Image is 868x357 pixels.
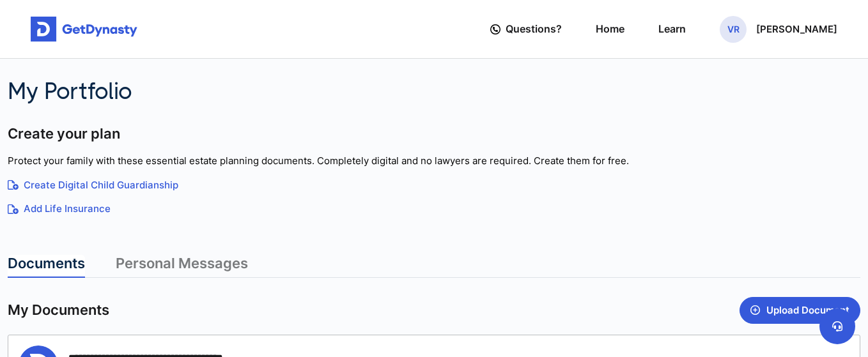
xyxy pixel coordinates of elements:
img: Get started for free with Dynasty Trust Company [31,17,137,42]
button: VR[PERSON_NAME] [720,16,837,43]
a: Add Life Insurance [8,202,860,216]
button: Upload Document [740,297,860,324]
p: Protect your family with these essential estate planning documents. Completely digital and no law... [8,154,860,169]
a: Personal Messages [116,255,248,278]
a: Documents [8,255,85,278]
p: [PERSON_NAME] [756,24,837,34]
span: My Documents [8,301,109,319]
h2: My Portfolio [8,78,640,105]
a: Home [596,11,624,47]
span: Create your plan [8,125,120,143]
span: Questions? [506,17,562,41]
a: Learn [658,11,686,47]
span: VR [720,16,747,43]
a: Questions? [490,11,562,47]
a: Create Digital Child Guardianship [8,178,860,193]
